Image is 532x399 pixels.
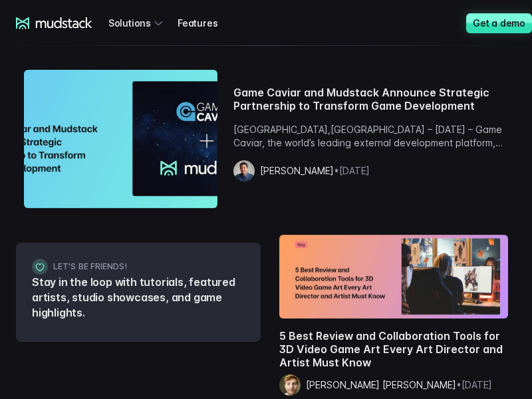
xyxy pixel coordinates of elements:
[306,379,456,390] span: [PERSON_NAME] [PERSON_NAME]
[334,165,370,176] span: • [DATE]
[279,329,508,369] h2: 5 Best Review and Collaboration Tools for 3D Video Game Art Every Art Director and Artist Must Know
[279,235,508,319] img: 5 Best Review and Collaboration Tools for 3D Video Game Art Every Art Director and Artist Must Know
[466,13,532,33] a: Get a demo
[233,123,508,150] p: [GEOGRAPHIC_DATA],[GEOGRAPHIC_DATA] – [DATE] – Game Caviar, the world’s leading external developm...
[178,11,233,35] a: Features
[16,17,92,29] a: mudstack logo
[32,259,245,275] h3: Let's be friends!
[108,11,167,35] div: Solutions
[260,165,334,176] span: [PERSON_NAME]
[24,70,217,208] img: Game Caviar and Mudstack announce strategic partnership to transform game development
[233,86,508,112] h2: Game Caviar and Mudstack Announce Strategic Partnership to Transform Game Development
[233,160,255,182] img: Josef Bell
[456,379,492,390] span: • [DATE]
[32,275,245,321] p: Stay in the loop with tutorials, featured artists, studio showcases, and game highlights.
[16,62,516,216] a: Game Caviar and Mudstack announce strategic partnership to transform game developmentGame Caviar ...
[279,374,301,396] img: Mazze Whiteley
